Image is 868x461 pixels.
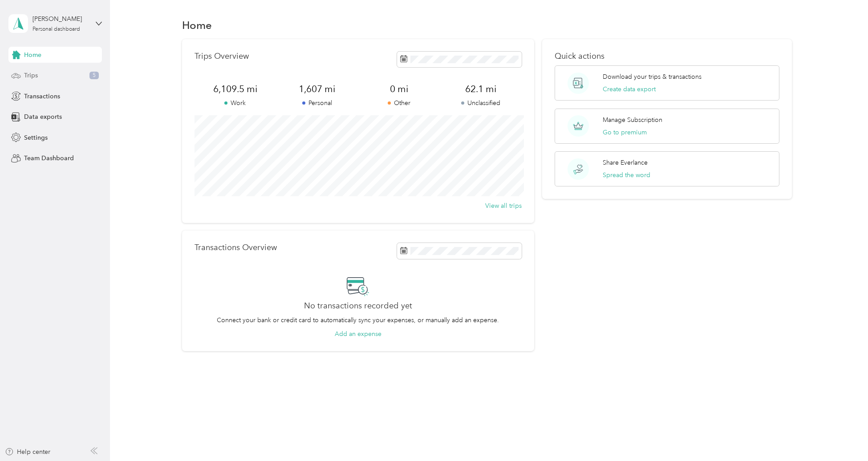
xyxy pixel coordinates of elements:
p: Manage Subscription [603,115,662,125]
span: Settings [24,133,48,142]
button: Spread the word [603,170,650,180]
button: Help center [5,447,50,457]
span: 5 [89,72,99,80]
p: Connect your bank or credit card to automatically sync your expenses, or manually add an expense. [217,315,499,325]
p: Transactions Overview [195,243,277,252]
span: 62.1 mi [440,83,522,95]
p: Work [195,98,276,108]
span: 1,607 mi [276,83,358,95]
button: View all trips [485,201,522,210]
div: Personal dashboard [32,27,80,32]
p: Trips Overview [195,52,249,61]
span: Transactions [24,92,60,101]
div: [PERSON_NAME] [32,14,88,24]
p: Share Everlance [603,158,648,167]
button: Go to premium [603,128,647,137]
p: Personal [276,98,358,108]
span: Team Dashboard [24,154,74,163]
span: Trips [24,71,38,80]
span: Data exports [24,112,62,121]
h1: Home [182,20,212,30]
span: 6,109.5 mi [195,83,276,95]
button: Create data export [603,85,656,94]
p: Other [358,98,440,108]
h2: No transactions recorded yet [304,301,412,311]
span: 0 mi [358,83,440,95]
button: Add an expense [335,329,381,339]
iframe: Everlance-gr Chat Button Frame [818,411,868,461]
span: Home [24,50,41,60]
p: Download your trips & transactions [603,72,702,81]
p: Unclassified [440,98,522,108]
p: Quick actions [555,52,779,61]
